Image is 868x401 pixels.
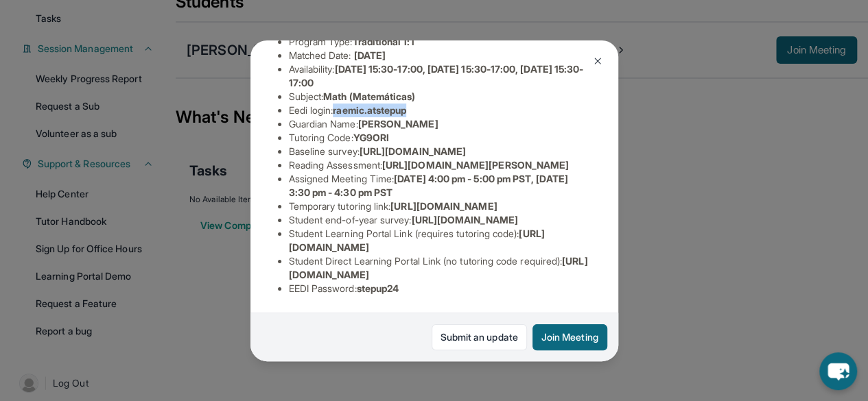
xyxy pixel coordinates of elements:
[592,56,603,66] img: Close Icon
[352,36,414,47] span: Traditional 1:1
[289,90,591,104] li: Subject :
[289,172,591,199] li: Assigned Meeting Time :
[289,131,591,145] li: Tutoring Code :
[289,173,568,198] span: [DATE] 4:00 pm - 5:00 pm PST, [DATE] 3:30 pm - 4:30 pm PST
[390,200,497,212] span: [URL][DOMAIN_NAME]
[432,324,527,350] a: Submit an update
[289,199,591,213] li: Temporary tutoring link :
[289,117,591,131] li: Guardian Name :
[289,227,591,254] li: Student Learning Portal Link (requires tutoring code) :
[289,49,591,62] li: Matched Date:
[323,90,415,102] span: Math (Matemáticas)
[411,214,517,226] span: [URL][DOMAIN_NAME]
[360,145,466,157] span: [URL][DOMAIN_NAME]
[289,35,591,49] li: Program Type:
[382,159,569,171] span: [URL][DOMAIN_NAME][PERSON_NAME]
[289,158,591,172] li: Reading Assessment :
[354,49,386,61] span: [DATE]
[289,63,584,88] span: [DATE] 15:30-17:00, [DATE] 15:30-17:00, [DATE] 15:30-17:00
[532,324,607,350] button: Join Meeting
[289,213,591,227] li: Student end-of-year survey :
[289,104,591,117] li: Eedi login :
[289,282,591,295] li: EEDI Password :
[357,282,399,294] span: stepup24
[289,145,591,158] li: Baseline survey :
[819,352,857,390] button: chat-button
[289,62,591,90] li: Availability:
[353,132,389,143] span: YG9ORI
[358,118,438,130] span: [PERSON_NAME]
[333,104,406,116] span: raemic.atstepup
[289,254,591,282] li: Student Direct Learning Portal Link (no tutoring code required) :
